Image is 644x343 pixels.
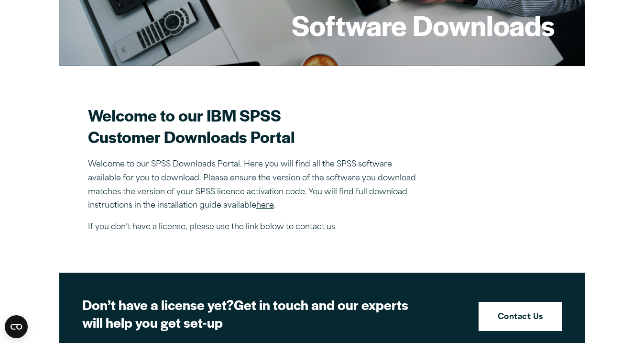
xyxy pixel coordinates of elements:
h1: Software Downloads [292,6,555,44]
button: Open CMP widget [5,315,28,338]
strong: Contact Us [498,311,543,324]
p: Welcome to our SPSS Downloads Portal. Here you will find all the SPSS software available for you ... [88,158,423,213]
a: here [256,202,274,210]
a: Contact Us [479,302,562,332]
h2: Welcome to our IBM SPSS Customer Downloads Portal [88,104,423,147]
h2: Get in touch and our experts will help you get set-up [82,296,417,332]
p: If you don’t have a license, please use the link below to contact us [88,221,423,234]
strong: Don’t have a license yet? [82,295,234,314]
